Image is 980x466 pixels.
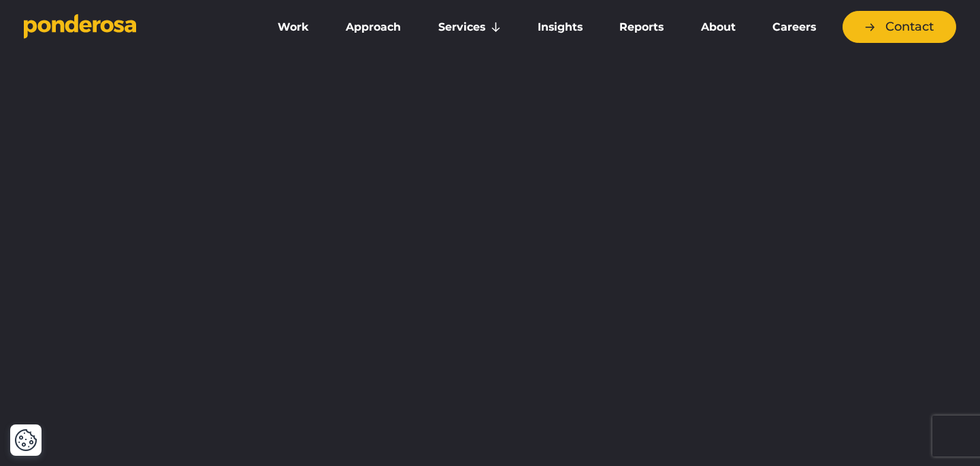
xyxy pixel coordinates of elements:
[14,429,37,452] img: Revisit consent button
[685,13,751,42] a: About
[757,13,832,42] a: Careers
[843,11,956,43] a: Contact
[522,13,598,42] a: Insights
[14,429,37,452] button: Cookie Settings
[423,13,517,42] a: Services
[24,14,242,41] a: Go to homepage
[330,13,416,42] a: Approach
[604,13,679,42] a: Reports
[262,13,325,42] a: Work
